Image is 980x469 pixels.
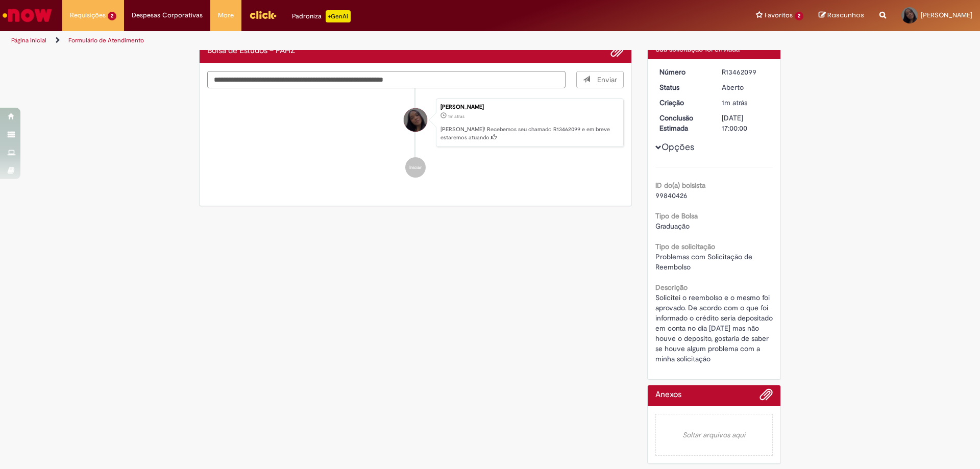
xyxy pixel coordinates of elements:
dt: Número [652,67,715,77]
img: click_logo_yellow_360x200.png [249,7,277,22]
h2: Bolsa de Estudos – FAHZ Histórico de tíquete [207,46,296,56]
button: Adicionar anexos [610,44,624,58]
em: Soltar arquivos aqui [655,414,773,456]
span: 1m atrás [448,113,464,119]
div: [PERSON_NAME] [440,104,618,110]
dt: Conclusão Estimada [652,113,715,133]
li: Ana Heloisa De Souza Silva [207,98,624,147]
span: Problemas com Solicitação de Reembolso [655,252,754,271]
span: 2 [108,12,116,20]
div: Ana Heloisa De Souza Silva [404,108,427,132]
div: Padroniza [292,10,351,22]
span: Requisições [70,10,106,20]
b: ID do(a) bolsista [655,181,705,190]
ul: Histórico de tíquete [207,88,624,188]
a: Formulário de Atendimento [68,36,144,44]
b: Tipo de solicitação [655,242,715,251]
textarea: Digite sua mensagem aqui... [207,71,566,88]
span: Rascunhos [827,10,864,20]
b: Descrição [655,283,688,292]
span: Favoritos [765,10,793,20]
img: ServiceNow [1,5,54,26]
span: [PERSON_NAME] [921,11,972,19]
b: Tipo de Bolsa [655,211,698,220]
time: 29/08/2025 12:04:46 [722,98,747,107]
a: Página inicial [11,36,46,44]
span: 2 [795,12,803,20]
div: [DATE] 17:00:00 [722,113,769,133]
span: 99840426 [655,191,688,200]
span: Despesas Corporativas [132,10,203,20]
time: 29/08/2025 12:04:46 [448,113,464,119]
span: Sua solicitação foi enviada [655,44,740,54]
span: More [218,10,234,20]
span: Graduação [655,221,690,231]
span: Solicitei o reembolso e o mesmo foi aprovado. De acordo com o que foi informado o crédito seria d... [655,293,775,363]
a: Rascunhos [819,11,864,20]
dt: Criação [652,97,715,108]
ul: Trilhas de página [8,31,646,50]
div: R13462099 [722,67,769,77]
p: +GenAi [326,10,351,22]
span: 1m atrás [722,98,747,107]
dt: Status [652,82,715,92]
h2: Anexos [655,390,681,400]
button: Adicionar anexos [759,388,773,406]
p: [PERSON_NAME]! Recebemos seu chamado R13462099 e em breve estaremos atuando. [440,126,618,141]
div: Aberto [722,82,769,92]
div: 29/08/2025 12:04:46 [722,97,769,108]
